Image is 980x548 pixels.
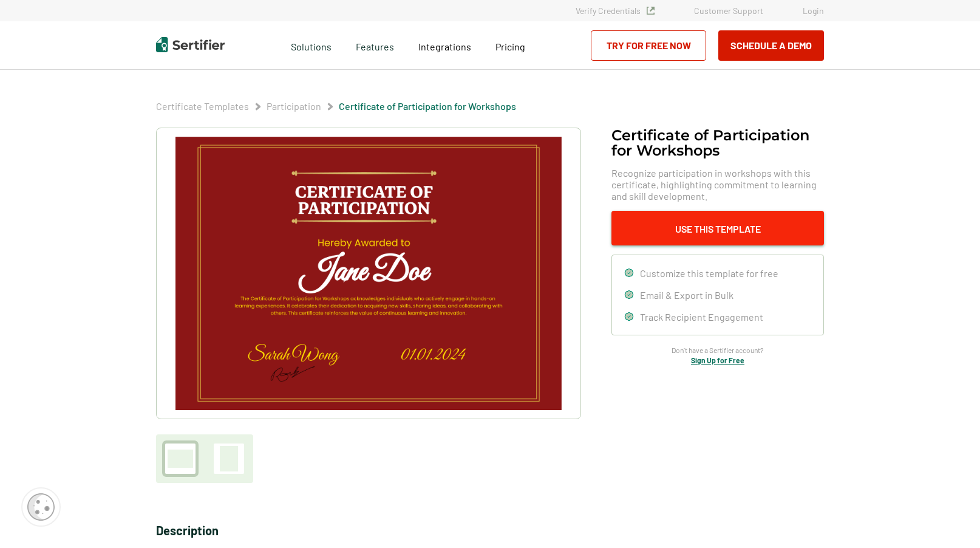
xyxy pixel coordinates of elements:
[356,38,394,53] span: Features
[718,30,824,61] button: Schedule a Demo
[267,100,321,112] a: Participation
[672,344,764,356] span: Don’t have a Sertifier account?
[640,311,763,323] span: Track Recipient Engagement
[267,100,321,112] span: Participation
[156,523,219,538] span: Description
[803,5,824,16] a: Login
[691,356,744,365] a: Sign Up for Free
[156,100,249,112] a: Certificate Templates
[576,5,655,16] a: Verify Credentials
[495,41,525,52] span: Pricing
[291,38,332,53] span: Solutions
[611,128,824,158] h1: Certificate of Participation​ for Workshops
[694,5,763,16] a: Customer Support
[495,38,525,53] a: Pricing
[175,137,562,410] img: Certificate of Participation​ for Workshops
[339,100,516,112] a: Certificate of Participation​ for Workshops
[156,100,516,112] div: Breadcrumb
[418,38,471,53] a: Integrations
[647,7,655,15] img: Verified
[640,289,733,301] span: Email & Export in Bulk
[27,493,55,521] img: Cookie Popup Icon
[919,490,980,548] iframe: Chat Widget
[611,211,824,245] button: Use This Template
[640,267,778,279] span: Customize this template for free
[591,30,706,61] a: Try for Free Now
[418,41,471,52] span: Integrations
[156,37,225,52] img: Sertifier | Digital Credentialing Platform
[611,167,824,202] span: Recognize participation in workshops with this certificate, highlighting commitment to learning a...
[339,100,516,112] span: Certificate of Participation​ for Workshops
[156,100,249,112] span: Certificate Templates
